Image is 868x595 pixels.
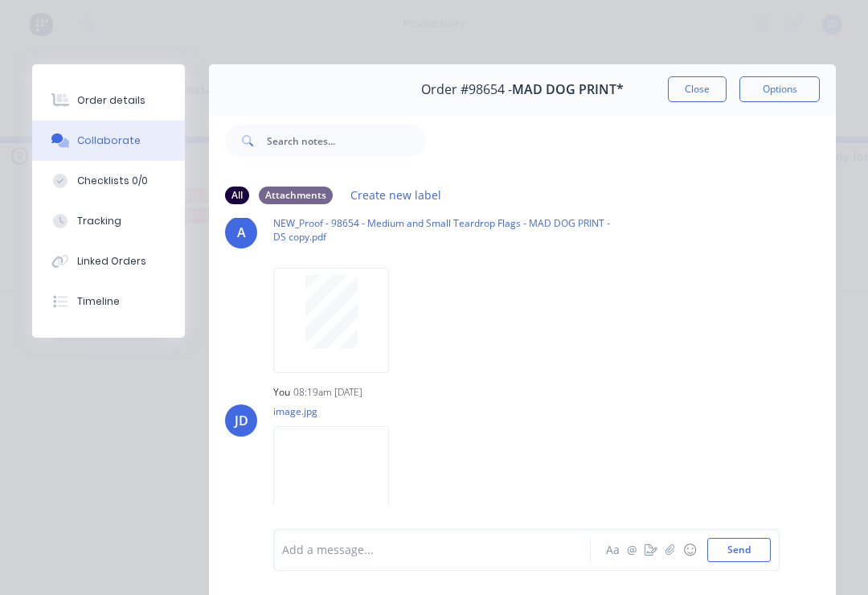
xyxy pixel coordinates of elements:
[225,187,249,204] div: All
[622,540,641,560] button: @
[32,241,185,281] button: Linked Orders
[739,76,820,102] button: Options
[273,385,290,400] div: You
[77,294,120,309] div: Timeline
[273,216,618,244] p: NEW_Proof - 98654 - Medium and Small Teardrop Flags - MAD DOG PRINT - DS copy.pdf
[259,187,333,204] div: Attachments
[77,214,121,228] div: Tracking
[77,254,146,269] div: Linked Orders
[707,538,771,562] button: Send
[680,540,699,560] button: ☺
[293,385,362,400] div: 08:19am [DATE]
[32,80,185,121] button: Order details
[237,223,246,242] div: A
[32,201,185,241] button: Tracking
[273,404,405,418] p: image.jpg
[32,161,185,201] button: Checklists 0/0
[342,184,450,206] button: Create new label
[77,133,141,148] div: Collaborate
[235,411,248,430] div: JD
[32,281,185,322] button: Timeline
[77,174,148,188] div: Checklists 0/0
[77,93,145,108] div: Order details
[267,125,426,157] input: Search notes...
[421,82,512,97] span: Order #98654 -
[512,82,624,97] span: MAD DOG PRINT*
[32,121,185,161] button: Collaborate
[603,540,622,560] button: Aa
[668,76,727,102] button: Close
